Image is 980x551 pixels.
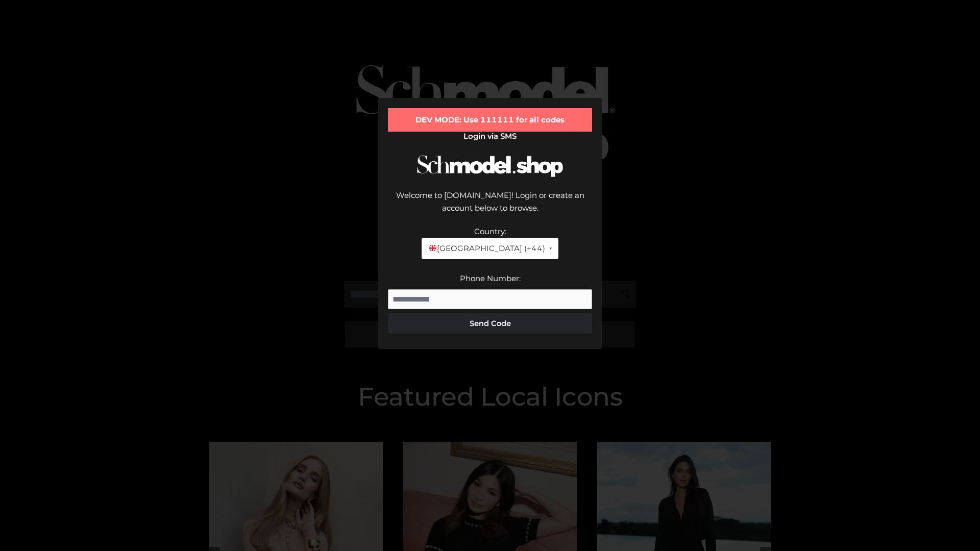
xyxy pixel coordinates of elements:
h2: Login via SMS [388,132,592,141]
label: Phone Number: [460,273,521,283]
label: Country: [474,227,506,236]
div: DEV MODE: Use 111111 for all codes [388,108,592,132]
div: Welcome to [DOMAIN_NAME]! Login or create an account below to browse. [388,189,592,225]
button: Send Code [388,313,592,334]
img: 🇬🇧 [429,244,436,252]
span: [GEOGRAPHIC_DATA] (+44) [428,242,545,255]
img: Schmodel Logo [413,146,567,186]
